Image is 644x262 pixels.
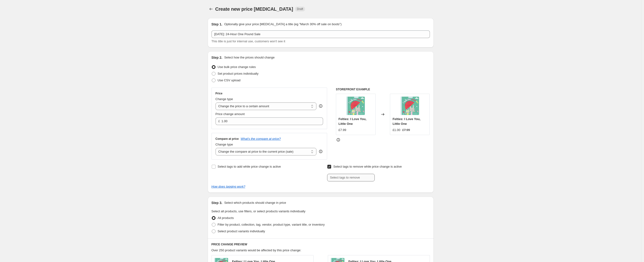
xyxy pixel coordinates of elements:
span: Price change amount [216,112,245,116]
p: Select how the prices should change [224,55,275,60]
span: Select all products, use filters, or select products variants individually [211,209,305,213]
span: Change type [216,97,233,101]
h3: Price [216,92,222,95]
span: £ [218,119,220,123]
h2: Step 2. [211,55,222,60]
span: Select product variants individually [218,229,265,233]
span: This title is just for internal use, customers won't see it [211,39,285,43]
span: Draft [297,7,303,11]
span: Use CSV upload [218,78,241,82]
button: What's the compare at price? [241,137,281,141]
h6: STOREFRONT EXAMPLE [336,87,430,91]
div: help [318,104,323,108]
span: Select tags to remove while price change is active [333,165,402,168]
p: Select which products should change in price [224,200,286,205]
h3: Compare at price [216,137,239,141]
input: 80.00 [221,117,316,125]
img: 00032-BB01-02-C1-for-web_80x.jpg [400,96,419,115]
h6: PRICE CHANGE PREVIEW [211,243,430,246]
button: Price change jobs [208,6,214,12]
div: £1.00 [393,128,400,132]
p: Optionally give your price [MEDICAL_DATA] a title (eg "March 30% off sale on boots") [224,22,341,27]
span: Filter by product, collection, tag, vendor, product type, variant title, or inventory [218,223,325,226]
img: 00032-BB01-02-C1-for-web_80x.jpg [346,96,365,115]
div: help [318,149,323,154]
h2: Step 1. [211,22,222,27]
span: All products [218,216,234,220]
strike: £7.99 [402,128,410,132]
a: How does tagging work? [211,185,245,188]
span: Over 250 product variants would be affected by this price change: [211,248,301,252]
span: Felties: I Love You, Little One [339,117,366,126]
span: Change type [216,143,233,146]
input: Select tags to remove [327,174,375,181]
span: Select tags to add while price change is active [218,165,281,168]
span: Create new price [MEDICAL_DATA] [215,6,293,12]
span: Felties: I Love You, Little One [393,117,420,126]
h2: Step 3. [211,200,222,205]
span: Set product prices individually [218,72,259,75]
span: Use bulk price change rules [218,65,256,69]
input: 30% off holiday sale [211,30,430,38]
div: £7.99 [339,128,346,132]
